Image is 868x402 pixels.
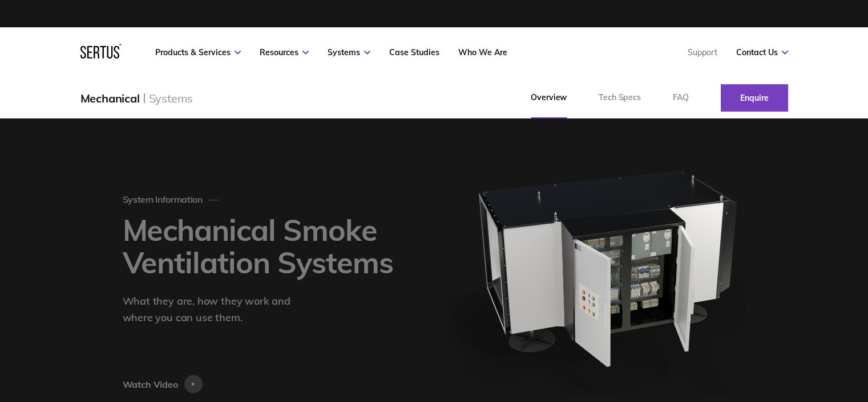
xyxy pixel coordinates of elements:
div: What they are, how they work and where you can use them. [123,293,311,326]
div: System Information [123,194,219,205]
div: Watch Video [123,375,178,393]
a: Tech Specs [583,77,657,118]
h1: Mechanical Smoke Ventilation Systems [123,214,403,278]
a: Support [688,47,717,58]
a: Products & Services [155,47,241,58]
a: FAQ [657,77,705,118]
div: Mechanical [80,91,140,105]
a: Who We Are [458,47,507,58]
a: Systems [328,47,370,58]
a: Resources [260,47,309,58]
a: Case Studies [389,47,439,58]
div: Systems [149,91,193,105]
a: Contact Us [736,47,788,58]
a: Enquire [721,84,788,112]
